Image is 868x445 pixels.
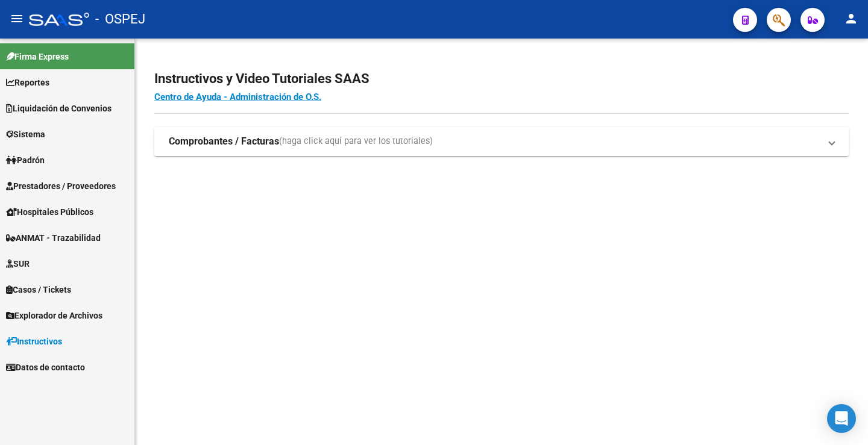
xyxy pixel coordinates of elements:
[6,309,102,322] span: Explorador de Archivos
[6,257,30,270] span: SUR
[154,92,321,102] a: Centro de Ayuda - Administración de O.S.
[95,6,145,33] span: - OSPEJ
[169,135,279,148] strong: Comprobantes / Facturas
[6,361,85,374] span: Datos de contacto
[154,127,849,156] mat-expansion-panel-header: Comprobantes / Facturas(haga click aquí para ver los tutoriales)
[279,135,433,148] span: (haga click aquí para ver los tutoriales)
[6,231,101,244] span: ANMAT - Trazabilidad
[827,404,856,433] div: Open Intercom Messenger
[844,11,858,26] mat-icon: person
[10,11,24,26] mat-icon: menu
[6,179,116,193] span: Prestadores / Proveedores
[6,50,69,63] span: Firma Express
[6,283,71,296] span: Casos / Tickets
[6,335,62,348] span: Instructivos
[6,128,45,141] span: Sistema
[154,67,849,90] h2: Instructivos y Video Tutoriales SAAS
[6,102,112,115] span: Liquidación de Convenios
[6,76,49,89] span: Reportes
[6,154,45,167] span: Padrón
[6,205,93,219] span: Hospitales Públicos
